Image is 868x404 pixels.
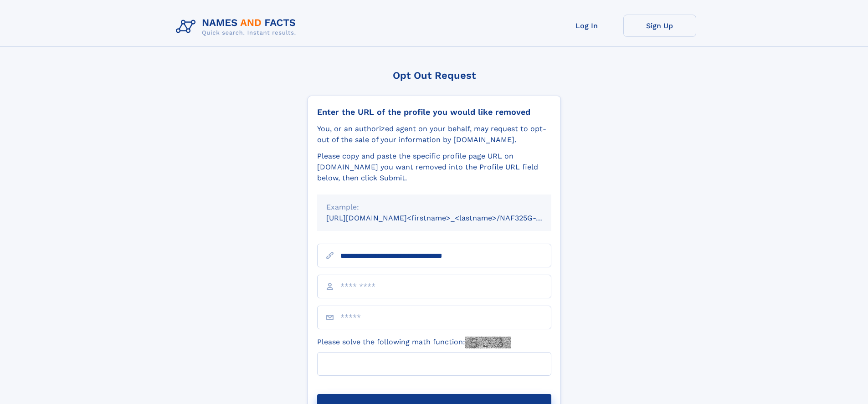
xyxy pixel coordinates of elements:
small: [URL][DOMAIN_NAME]<firstname>_<lastname>/NAF325G-xxxxxxxx [326,214,569,222]
div: You, or an authorized agent on your behalf, may request to opt-out of the sale of your informatio... [317,123,551,145]
div: Enter the URL of the profile you would like removed [317,107,551,117]
div: Opt Out Request [308,70,561,81]
label: Please solve the following math function: [317,337,511,348]
img: Logo Names and Facts [172,15,303,39]
div: Example: [326,202,542,213]
a: Log In [550,15,623,37]
div: Please copy and paste the specific profile page URL on [DOMAIN_NAME] you want removed into the Pr... [317,151,551,184]
a: Sign Up [623,15,696,37]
